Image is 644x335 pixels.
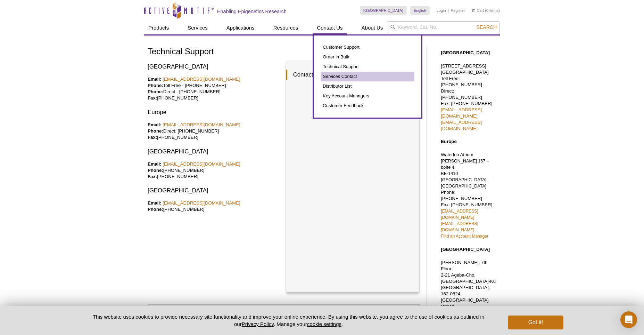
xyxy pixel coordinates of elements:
button: Search [474,24,499,30]
a: Order in Bulk [321,52,414,62]
p: [STREET_ADDRESS] [GEOGRAPHIC_DATA] Toll Free: [PHONE_NUMBER] Direct: [PHONE_NUMBER] Fax: [PHONE_N... [441,63,496,132]
p: Waterloo Atrium Phone: [PHONE_NUMBER] Fax: [PHONE_NUMBER] [441,152,496,239]
a: Services Contact [321,72,414,81]
strong: Fax: [148,135,157,140]
a: Resources [269,21,303,34]
a: [EMAIL_ADDRESS][DOMAIN_NAME] [163,77,240,82]
h3: Europe [148,108,281,117]
p: [PHONE_NUMBER] [148,200,281,213]
a: Register [451,8,465,13]
a: Services [183,21,212,34]
span: [PERSON_NAME] 167 – boîte 4 BE-1410 [GEOGRAPHIC_DATA], [GEOGRAPHIC_DATA] [441,159,489,189]
a: Login [437,8,446,13]
strong: Email: [148,200,162,206]
strong: Fax: [148,95,157,101]
button: cookie settings [307,321,341,327]
strong: Phone: [148,83,163,88]
a: Customer Support [321,42,414,52]
p: [PHONE_NUMBER] [PHONE_NUMBER] [148,161,281,180]
a: Contact Us [313,21,347,34]
a: [EMAIL_ADDRESS][DOMAIN_NAME] [441,209,478,220]
a: Find an Account Manager [441,234,488,239]
a: Customer Feedback [321,101,414,111]
strong: Europe [441,139,456,144]
strong: [GEOGRAPHIC_DATA] [441,50,490,55]
span: Search [477,24,497,30]
h3: [GEOGRAPHIC_DATA] [148,186,281,195]
a: [EMAIL_ADDRESS][DOMAIN_NAME] [163,200,240,206]
a: [EMAIL_ADDRESS][DOMAIN_NAME] [163,161,240,167]
a: [EMAIL_ADDRESS][DOMAIN_NAME] [163,122,240,127]
p: [PERSON_NAME], 7th Floor 2-21 Ageba-Cho, [GEOGRAPHIC_DATA]-Ku [GEOGRAPHIC_DATA], 162-0824, [GEOGR... [441,260,496,335]
button: Got it! [508,316,563,329]
strong: Phone: [148,207,163,212]
a: Technical Support [321,62,414,72]
p: Toll Free - [PHONE_NUMBER] Direct - [PHONE_NUMBER] [PHONE_NUMBER] [148,76,281,101]
strong: Phone: [148,168,163,173]
li: (0 items) [472,6,500,15]
h1: Technical Support [148,47,420,57]
li: | [448,6,449,15]
a: Privacy Policy [242,321,274,327]
a: [EMAIL_ADDRESS][DOMAIN_NAME] [441,120,482,131]
h2: Enabling Epigenetics Research [217,8,287,15]
a: Applications [222,21,259,34]
h3: Contact Technical Support [286,70,413,80]
strong: Phone: [148,128,163,134]
a: Distributor List [321,81,414,91]
h3: [GEOGRAPHIC_DATA] [148,63,281,71]
strong: Email: [148,161,162,167]
img: Your Cart [472,8,475,12]
p: Direct: [PHONE_NUMBER] [PHONE_NUMBER] [148,122,281,141]
strong: Email: [148,77,162,82]
a: Products [144,21,173,34]
a: English [410,6,430,15]
a: [EMAIL_ADDRESS][DOMAIN_NAME] [441,221,478,232]
input: Keyword, Cat. No. [387,21,500,33]
strong: [GEOGRAPHIC_DATA] [441,247,490,252]
strong: Email: [148,122,162,127]
h3: [GEOGRAPHIC_DATA] [148,147,281,156]
strong: Fax: [148,174,157,179]
a: Key Account Managers [321,91,414,101]
strong: Phone: [148,89,163,94]
p: This website uses cookies to provide necessary site functionality and improve your online experie... [81,313,496,328]
a: Cart [472,8,484,13]
div: Open Intercom Messenger [620,311,637,328]
a: [EMAIL_ADDRESS][DOMAIN_NAME] [441,107,482,119]
a: About Us [357,21,387,34]
a: [GEOGRAPHIC_DATA] [360,6,407,15]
